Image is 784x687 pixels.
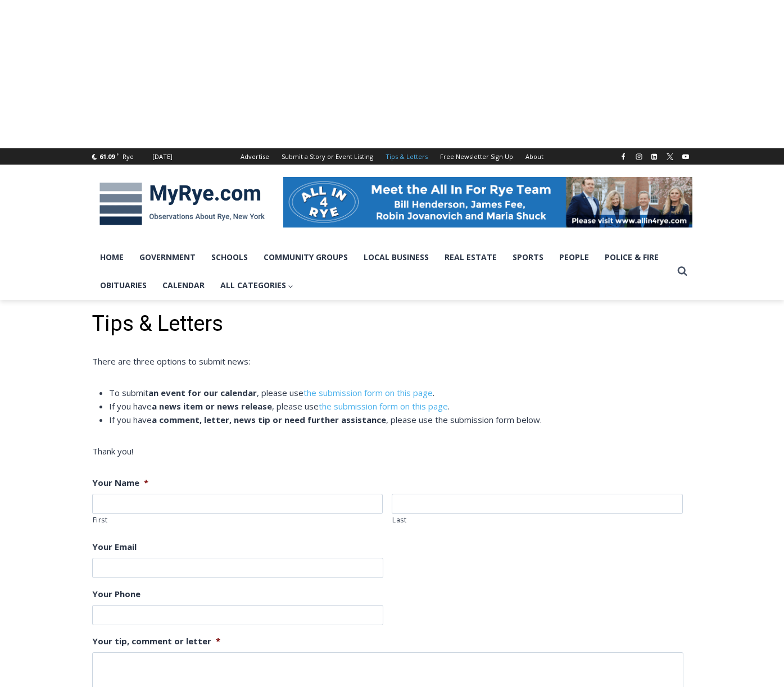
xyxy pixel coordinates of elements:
h1: Tips & Letters [92,311,692,337]
nav: Primary Navigation [92,243,672,300]
a: Government [132,243,203,271]
label: Last [392,515,683,526]
strong: a news item or news release [152,401,272,412]
a: About [519,148,550,165]
a: Submit a Story or Event Listing [275,148,379,165]
a: Obituaries [92,271,155,299]
strong: a comment, letter, news tip or need further assistance [152,414,386,425]
a: Free Newsletter Sign Up [434,148,519,165]
a: the submission form on this page [303,387,433,398]
a: Calendar [155,271,212,299]
button: View Search Form [672,261,692,281]
a: Community Groups [256,243,356,271]
a: Home [92,243,132,271]
a: Tips & Letters [379,148,434,165]
a: Police & Fire [597,243,667,271]
label: Your tip, comment or letter [92,636,220,647]
a: Schools [203,243,256,271]
strong: an event for our calendar [148,387,257,398]
p: Thank you! [92,444,692,458]
p: There are three options to submit news: [92,354,692,368]
a: Advertise [234,148,275,165]
li: If you have , please use the submission form below. [109,413,692,426]
a: Sports [505,243,551,271]
a: Linkedin [647,150,661,163]
a: Local Business [356,243,437,271]
nav: Secondary Navigation [234,148,550,165]
span: 61.09 [99,152,115,161]
label: Your Phone [92,589,141,600]
img: MyRye.com [92,175,272,233]
a: YouTube [679,150,692,163]
label: First [93,515,383,526]
span: All Categories [220,279,294,292]
img: All in for Rye [283,177,692,228]
a: Instagram [632,150,646,163]
a: People [551,243,597,271]
a: Facebook [617,150,630,163]
div: [DATE] [152,152,173,162]
div: Rye [123,152,134,162]
label: Your Email [92,542,137,553]
li: If you have , please use . [109,399,692,413]
a: All Categories [212,271,302,299]
a: Real Estate [437,243,505,271]
a: the submission form on this page [319,401,448,412]
a: X [663,150,677,163]
label: Your Name [92,477,148,489]
li: To submit , please use . [109,386,692,399]
span: F [116,151,119,157]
